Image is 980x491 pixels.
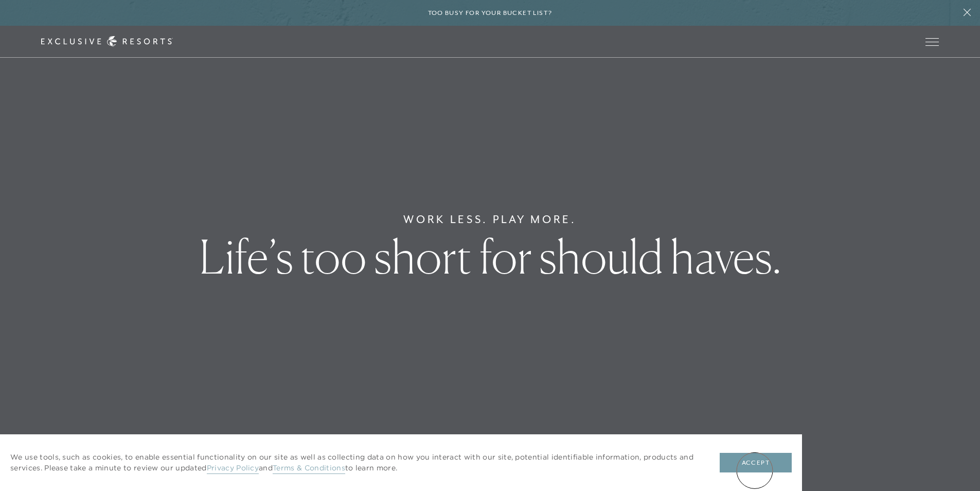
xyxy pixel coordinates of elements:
[199,233,781,280] h1: Life’s too short for should haves.
[273,463,345,474] a: Terms & Conditions
[10,452,699,473] p: We use tools, such as cookies, to enable essential functionality on our site as well as collectin...
[925,38,939,45] button: Open navigation
[720,453,792,472] button: Accept
[207,463,259,474] a: Privacy Policy
[403,211,577,228] h6: Work Less. Play More.
[428,8,553,18] h6: Too busy for your bucket list?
